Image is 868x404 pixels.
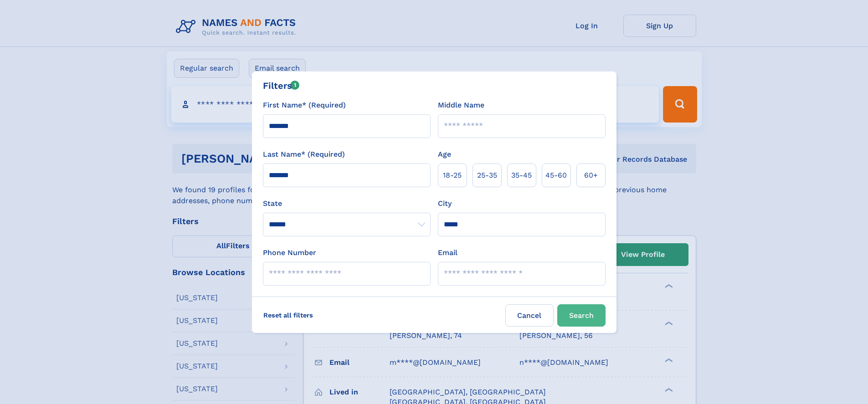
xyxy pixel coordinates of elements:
label: Last Name* (Required) [263,149,345,160]
span: 60+ [584,170,598,181]
label: State [263,198,431,209]
label: Phone Number [263,247,316,258]
label: First Name* (Required) [263,100,346,111]
span: 18‑25 [443,170,462,181]
span: 45‑60 [545,170,567,181]
label: Middle Name [438,100,484,111]
div: Filters [263,79,300,92]
button: Search [557,304,606,327]
label: City [438,198,452,209]
span: 25‑35 [477,170,497,181]
label: Age [438,149,451,160]
label: Cancel [505,304,554,327]
span: 35‑45 [511,170,532,181]
label: Reset all filters [257,304,319,326]
label: Email [438,247,457,258]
